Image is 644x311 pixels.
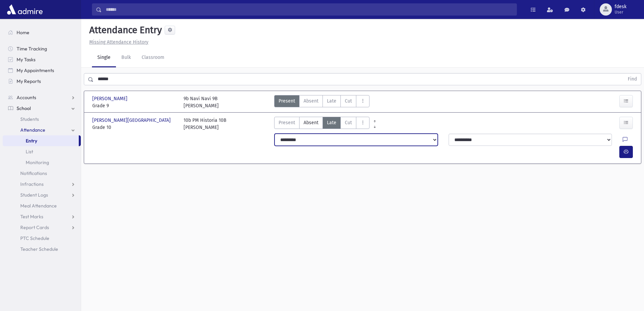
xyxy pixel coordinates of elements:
div: 9b Navi Navi 9B [PERSON_NAME] [184,95,219,109]
a: Home [3,27,81,38]
span: My Reports [17,78,41,84]
span: Home [17,29,29,36]
span: School [17,105,31,111]
h5: Attendance Entry [87,24,162,36]
a: Accounts [3,92,81,103]
span: Infractions [20,181,44,187]
span: [PERSON_NAME][GEOGRAPHIC_DATA] [92,117,172,124]
a: School [3,103,81,114]
span: [PERSON_NAME] [92,95,129,102]
a: Single [92,48,116,67]
span: Report Cards [20,224,49,230]
span: Present [279,119,295,126]
a: Classroom [136,48,170,67]
img: AdmirePro [5,3,44,16]
span: PTC Schedule [20,235,49,241]
a: Student Logs [3,190,81,200]
a: Notifications [3,168,81,179]
span: Absent [304,97,318,105]
a: Infractions [3,179,81,190]
span: Accounts [17,94,36,101]
a: My Appointments [3,65,81,76]
a: Meal Attendance [3,200,81,211]
span: My Appointments [17,67,54,73]
button: Find [624,73,641,85]
div: 10b PM Historia 10B [PERSON_NAME] [184,117,226,131]
span: Meal Attendance [20,203,57,209]
a: Missing Attendance History [87,39,148,45]
span: Teacher Schedule [20,246,58,252]
span: Late [327,97,336,105]
a: List [3,146,81,157]
a: My Tasks [3,54,81,65]
a: My Reports [3,76,81,87]
a: Bulk [116,48,136,67]
input: Search [102,3,517,16]
span: User [615,9,626,15]
span: My Tasks [17,57,35,63]
a: Students [3,114,81,125]
a: Time Tracking [3,43,81,54]
span: fdesk [615,4,626,9]
span: Present [279,97,295,105]
span: Grade 9 [92,102,177,109]
span: Notifications [20,170,47,176]
span: Grade 10 [92,124,177,131]
span: Attendance [20,127,45,133]
a: Entry [3,135,79,146]
span: Cut [345,119,352,126]
u: Missing Attendance History [89,39,148,45]
a: Report Cards [3,222,81,233]
div: AttTypes [274,95,369,109]
span: Student Logs [20,192,48,198]
span: Entry [26,138,37,144]
a: Monitoring [3,157,81,168]
span: Absent [304,119,318,126]
a: Teacher Schedule [3,244,81,254]
div: AttTypes [274,117,369,131]
a: PTC Schedule [3,233,81,244]
a: Test Marks [3,211,81,222]
a: Attendance [3,125,81,135]
span: Monitoring [26,159,49,165]
span: List [26,149,33,155]
span: Time Tracking [17,46,47,52]
span: Test Marks [20,214,43,220]
span: Cut [345,97,352,105]
span: Late [327,119,336,126]
span: Students [20,116,39,122]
